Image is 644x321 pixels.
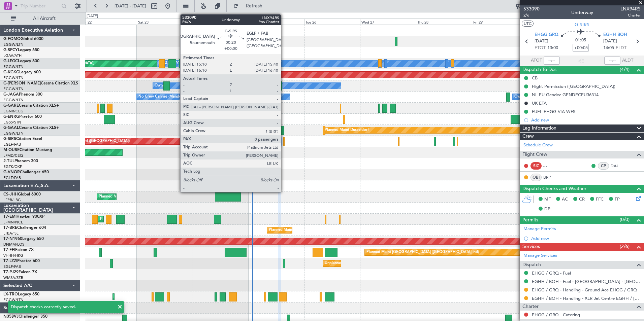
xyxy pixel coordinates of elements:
div: OBI [530,174,542,181]
div: Add new [531,117,641,123]
span: EHGG GRQ [535,32,558,38]
span: ATOT [531,57,542,64]
span: AC [562,196,568,203]
button: Refresh [230,1,270,11]
span: ELDT [616,45,626,51]
span: 2/6 [523,12,540,18]
a: EGGW/LTN [3,42,24,47]
span: 533090 [523,5,540,12]
a: G-JAGAPhenom 300 [3,93,42,97]
span: Charter [522,303,539,311]
span: G-GARE [3,104,19,108]
div: Planned Maint [GEOGRAPHIC_DATA] ([GEOGRAPHIC_DATA]) [99,192,205,202]
span: CS-JHH [3,192,18,197]
a: T7-FFIFalcon 7X [3,248,34,252]
a: EGHH / BOH - Fuel - [GEOGRAPHIC_DATA] - [GEOGRAPHIC_DATA] [GEOGRAPHIC_DATA] / [GEOGRAPHIC_DATA] [532,279,641,284]
span: Leg Information [522,124,556,132]
a: T7-EMIHawker 900XP [3,215,44,219]
a: LFPB/LBG [3,198,21,203]
a: LFMN/NCE [3,220,23,225]
a: EGGW/LTN [3,131,24,136]
a: G-FOMOGlobal 6000 [3,37,43,41]
div: Fri 29 [472,19,528,25]
span: EGHH BOH [603,32,627,38]
div: Unplanned Maint Oxford ([GEOGRAPHIC_DATA]) [45,136,130,146]
button: All Aircraft [7,13,73,24]
a: BRP [543,174,558,180]
span: T7-EMI [3,215,17,219]
div: Sun 24 [193,19,249,25]
span: T7-BRE [3,226,17,230]
div: Flight Permission ([GEOGRAPHIC_DATA]) [532,83,615,89]
span: [DATE] [603,38,617,45]
span: (0/0) [620,216,630,223]
span: G-KGKG [3,70,19,74]
div: Tue 26 [304,19,360,25]
input: --:-- [544,57,560,65]
a: EGNR/CEG [3,109,24,114]
span: G-ENRG [3,115,19,119]
span: 13:00 [547,45,558,51]
a: EGGW/LTN [3,86,24,92]
span: DP [544,206,550,213]
a: 2-TIJLPhenom 300 [3,159,38,163]
span: G-SIRS [575,21,589,28]
a: EHGG / GRQ - Fuel [532,270,571,276]
div: CP [598,162,609,170]
div: Mon 25 [248,19,304,25]
span: FFC [596,196,604,203]
a: Schedule Crew [523,142,553,149]
div: NL EU Gendec GENDECEU36314 [532,92,599,98]
a: DNMM/LOS [3,242,24,247]
span: G-SIRS [3,137,16,141]
a: G-SPCYLegacy 650 [3,48,39,52]
div: Planned Maint Warsaw ([GEOGRAPHIC_DATA]) [269,225,350,235]
a: VHHH/HKG [3,253,23,258]
span: G-[PERSON_NAME] [3,81,41,85]
a: G-GARECessna Citation XLS+ [3,104,59,108]
div: SIC [530,162,542,170]
span: Charter [620,12,641,18]
a: EGLF/FAB [3,264,21,269]
span: G-SPCY [3,48,18,52]
a: T7-LZZIPraetor 600 [3,259,40,263]
span: G-LEGC [3,59,18,63]
div: Planned Maint Chester [100,214,139,224]
div: Add new [531,236,641,241]
div: Wed 27 [360,19,416,25]
span: G-GAAL [3,126,19,130]
span: G-FOMO [3,37,21,41]
span: 2-TIJL [3,159,14,163]
div: Owner Ibiza [514,92,535,102]
a: WMSA/SZB [3,275,23,280]
a: EHGG / GRQ - Handling - Ground Ace EHGG / GRQ [532,287,637,293]
span: T7-FFI [3,248,15,252]
span: G-JAGA [3,93,19,97]
div: - - [543,163,558,169]
span: Flight Crew [522,151,547,158]
a: G-VNORChallenger 650 [3,170,49,174]
a: LX-TROLegacy 650 [3,292,39,296]
a: EGLF/FAB [3,142,21,147]
span: ALDT [622,57,633,64]
div: CB [532,75,538,81]
div: [DATE] [87,13,98,19]
div: Underway [571,9,593,16]
span: All Aircraft [18,16,71,21]
div: FUEL EHGG VIA WFS [532,109,575,114]
span: Refresh [240,4,268,8]
div: Owner [155,81,166,91]
span: Crew [522,133,534,140]
div: Planned Maint [GEOGRAPHIC_DATA] ([GEOGRAPHIC_DATA] Intl) [366,247,479,257]
span: Dispatch Checks and Weather [522,185,586,193]
a: G-ENRGPraetor 600 [3,115,42,119]
span: G-VNOR [3,170,20,174]
button: UTC [522,21,534,27]
a: EGLF/FAB [3,175,21,180]
input: Trip Number [21,1,59,11]
a: G-[PERSON_NAME]Cessna Citation XLS [3,81,78,85]
span: M-OUSE [3,148,20,152]
span: T7-N1960 [3,237,22,241]
span: Permits [522,216,538,224]
span: (4/4) [620,66,630,73]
